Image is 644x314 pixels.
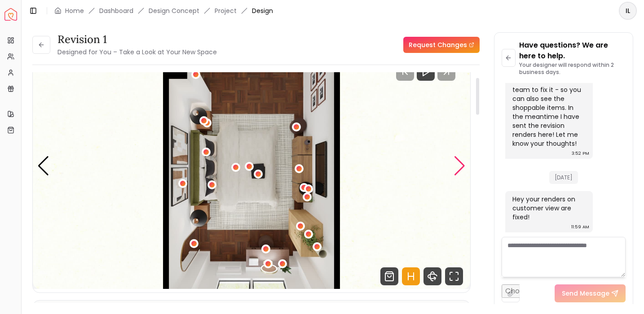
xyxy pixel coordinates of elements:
span: IL [620,3,636,19]
svg: Fullscreen [445,267,463,285]
div: Hey your renders on customer view are fixed! [512,195,584,222]
span: [DATE] [549,171,578,184]
button: IL [619,2,637,20]
li: Design Concept [149,6,199,15]
img: Spacejoy Logo [4,8,17,21]
a: Home [65,6,84,15]
div: 5 / 5 [33,43,470,289]
p: Your designer will respond within 2 business days. [519,61,626,76]
h3: Revision 1 [57,32,217,47]
div: Hey [PERSON_NAME]- I have alerted our tech team to fix it - so you can also see the shoppable ite... [512,67,584,148]
a: Dashboard [99,6,133,15]
svg: Hotspots Toggle [402,267,420,285]
a: Spacejoy [4,8,17,21]
nav: breadcrumb [54,6,273,15]
div: Carousel [33,43,470,289]
div: Next slide [454,156,466,176]
p: Have questions? We are here to help. [519,40,626,61]
span: Design [252,6,273,15]
svg: Shop Products from this design [380,267,398,285]
a: Request Changes [403,37,480,53]
img: Design Render 5 [33,43,470,289]
div: 11:59 AM [571,222,589,231]
a: Project [215,6,237,15]
div: Previous slide [37,156,49,176]
svg: 360 View [423,267,441,285]
small: Designed for You – Take a Look at Your New Space [57,48,217,57]
div: 3:52 PM [572,149,589,158]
